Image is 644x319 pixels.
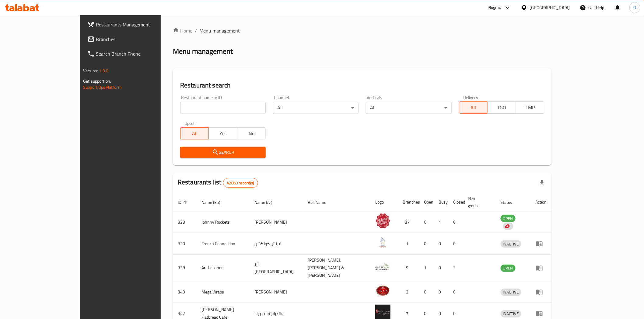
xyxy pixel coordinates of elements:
div: Total records count [223,178,258,188]
div: Plugins [488,4,501,11]
span: Branches [96,36,183,43]
td: أرز [GEOGRAPHIC_DATA] [250,255,303,281]
td: 0 [434,233,448,255]
h2: Restaurants list [178,178,258,188]
th: Action [531,193,552,211]
td: [PERSON_NAME] [250,211,303,233]
td: Arz Lebanon [197,255,250,281]
td: 9 [398,255,419,281]
input: Search for restaurant name or ID.. [180,102,266,114]
span: Name (En) [201,199,228,206]
td: 0 [448,233,463,255]
div: Menu [536,240,547,247]
span: O [633,4,636,11]
div: Export file [535,176,549,190]
button: No [237,127,266,139]
div: All [366,102,451,114]
button: Search [180,147,266,158]
span: INACTIVE [501,241,521,248]
td: 1 [398,233,419,255]
img: Mega Wraps [375,283,390,298]
span: Search Branch Phone [96,50,183,57]
button: TMP [516,101,544,114]
th: Closed [448,193,463,211]
span: TGO [490,103,513,112]
h2: Restaurant search [180,81,544,90]
a: Branches [82,32,187,46]
span: No [240,129,263,138]
td: [PERSON_NAME] [250,281,303,303]
span: 42060 record(s) [223,180,258,186]
td: Mega Wraps [197,281,250,303]
td: 0 [419,281,434,303]
h2: Menu management [173,46,233,56]
td: 0 [419,211,434,233]
th: Logo [370,193,398,211]
a: Restaurants Management [82,17,187,32]
th: Open [419,193,434,211]
span: POS group [468,195,488,209]
td: 3 [398,281,419,303]
td: 0 [434,281,448,303]
label: Delivery [463,95,478,100]
div: All [273,102,359,114]
td: 0 [448,211,463,233]
td: French Connection [197,233,250,255]
button: All [180,127,209,139]
span: TMP [519,103,542,112]
img: French Connection [375,235,390,250]
span: Yes [211,129,235,138]
button: TGO [487,101,516,114]
div: [GEOGRAPHIC_DATA] [530,4,570,11]
button: Yes [208,127,237,139]
span: Name (Ar) [255,199,281,206]
td: 1 [434,211,448,233]
span: All [462,103,485,112]
td: 0 [419,233,434,255]
img: Johnny Rockets [375,213,390,228]
div: Indicates that the vendor menu management has been moved to DH Catalog service [503,223,513,230]
span: Ref. Name [308,199,334,206]
span: OPEN [501,215,516,222]
span: Version: [83,67,98,75]
td: فرنش كونكشن [250,233,303,255]
label: Upsell [184,121,196,125]
span: Status [501,199,520,206]
span: Get support on: [83,77,111,85]
th: Branches [398,193,419,211]
span: All [183,129,206,138]
a: Support.OpsPlatform [83,83,122,91]
div: OPEN [501,215,516,222]
img: Arz Lebanon [375,259,390,274]
div: Menu [536,310,547,317]
th: Busy [434,193,448,211]
button: All [459,101,488,114]
div: Menu [536,288,547,296]
span: ID [178,199,189,206]
span: INACTIVE [501,310,521,317]
span: 1.0.0 [99,67,108,75]
span: INACTIVE [501,289,521,296]
a: Search Branch Phone [82,46,187,61]
td: 37 [398,211,419,233]
span: Menu management [199,27,240,34]
td: 1 [419,255,434,281]
span: Restaurants Management [96,21,183,28]
td: 0 [434,255,448,281]
td: Johnny Rockets [197,211,250,233]
td: [PERSON_NAME],[PERSON_NAME] & [PERSON_NAME] [303,255,370,281]
span: Search [185,149,261,156]
div: Menu [536,264,547,272]
img: delivery hero logo [504,224,510,229]
li: / [195,27,197,34]
span: OPEN [501,265,516,272]
td: 2 [448,255,463,281]
td: 0 [448,281,463,303]
nav: breadcrumb [173,27,552,34]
